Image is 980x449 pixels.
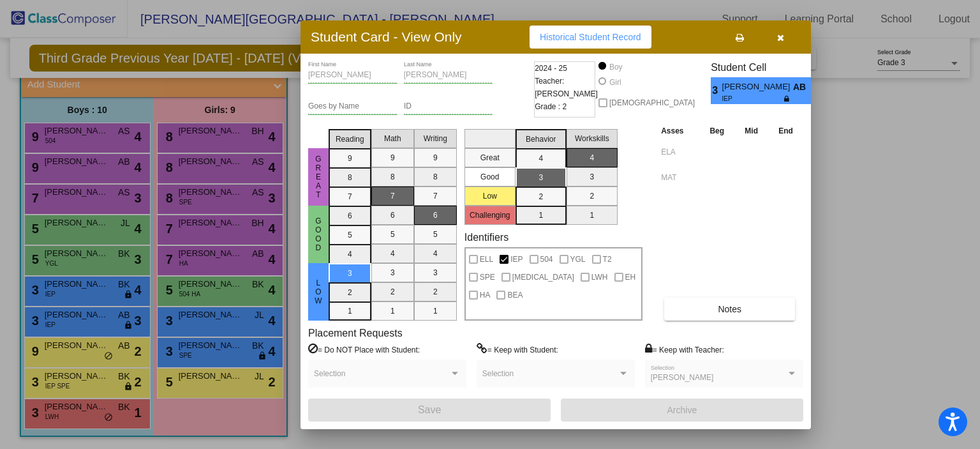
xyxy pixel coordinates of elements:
span: Archive [667,405,697,415]
div: Boy [609,61,623,73]
span: [PERSON_NAME] [651,373,714,382]
button: Notes [664,298,795,321]
th: Beg [699,124,734,138]
span: ELL [480,252,493,267]
span: Great [313,155,324,199]
button: Historical Student Record [530,26,651,49]
span: [PERSON_NAME] [722,80,793,94]
div: Girl [609,77,621,88]
label: Identifiers [464,231,509,243]
span: 3 [711,83,722,98]
span: BEA [507,287,523,303]
span: Teacher: [PERSON_NAME] [535,75,598,100]
h3: Student Cell [711,61,822,73]
button: Save [308,399,551,422]
span: Grade : 2 [535,100,567,113]
span: Save [418,404,441,415]
span: YGL [570,252,586,267]
span: HA [480,287,491,303]
label: = Keep with Student: [477,343,558,356]
span: Notes [718,304,741,314]
input: assessment [661,168,696,187]
span: [MEDICAL_DATA] [512,270,574,285]
input: assessment [661,142,696,162]
span: 2024 - 25 [535,62,567,75]
span: SPE [480,270,495,285]
span: LWH [591,270,608,285]
span: EH [625,270,636,285]
span: 504 [540,252,553,267]
th: Asses [658,124,699,138]
button: Archive [561,399,803,422]
span: AB [793,80,811,94]
span: T2 [603,252,612,267]
span: [DEMOGRAPHIC_DATA] [609,95,695,110]
span: 3 [811,83,822,98]
label: = Keep with Teacher: [645,343,724,356]
label: Placement Requests [308,327,403,339]
span: Historical Student Record [540,32,641,42]
th: End [768,124,803,138]
span: IEP [510,252,523,267]
span: Low [313,278,324,305]
h3: Student Card - View Only [311,29,462,45]
span: IEP [722,94,784,103]
span: Good [313,217,324,252]
th: Mid [734,124,768,138]
input: goes by name [308,102,397,111]
label: = Do NOT Place with Student: [308,343,420,356]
